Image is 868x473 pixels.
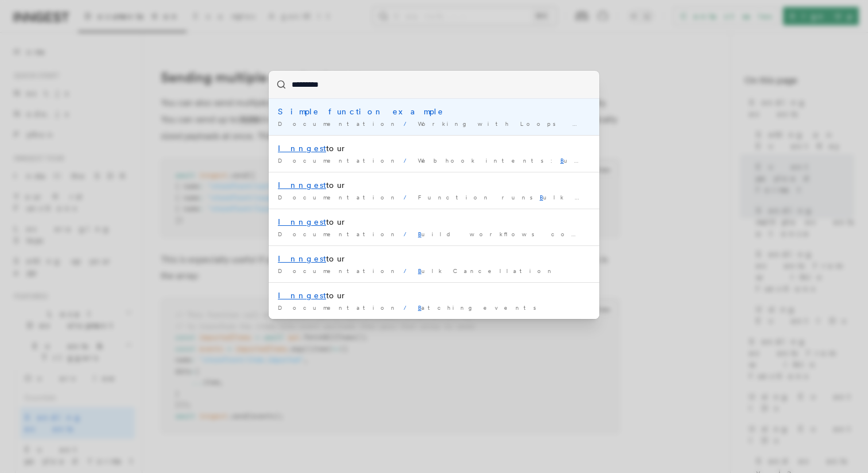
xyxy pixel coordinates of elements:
[278,291,326,300] mark: Inngest
[418,194,677,201] span: Function runs ulk Cancellation
[278,217,326,226] mark: Inngest
[278,143,590,154] div: tour
[278,304,399,311] span: Documentation
[278,120,399,127] span: Documentation
[540,194,543,201] mark: B
[404,194,413,201] span: /
[278,194,399,201] span: Documentation
[418,304,543,311] span: atching events
[418,304,421,311] mark: B
[278,230,399,237] span: Documentation
[278,180,326,190] mark: Inngest
[278,267,399,274] span: Documentation
[418,120,646,127] span: Working with Loops in
[278,216,590,228] div: tour
[404,267,413,274] span: /
[278,253,590,264] div: tour
[278,106,590,117] div: Simple function example
[404,230,413,237] span: /
[278,157,399,164] span: Documentation
[418,230,421,237] mark: B
[278,290,590,301] div: tour
[278,144,326,153] mark: Inngest
[588,120,646,127] mark: Inngest
[418,157,817,164] span: Webhook intents: uilding a webhook integration
[278,179,590,191] div: tour
[418,230,770,237] span: uild workflows configurable y your users
[278,254,326,263] mark: Inngest
[404,120,413,127] span: /
[404,157,413,164] span: /
[560,157,564,164] mark: B
[404,304,413,311] span: /
[418,267,421,274] mark: B
[418,267,556,274] span: ulk Cancellation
